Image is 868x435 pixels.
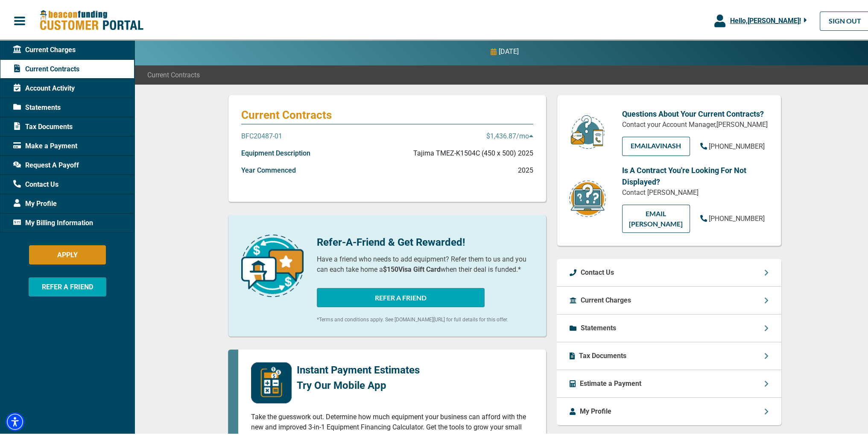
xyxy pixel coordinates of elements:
[568,178,607,217] img: contract-icon.png
[518,164,533,174] p: 2025
[568,113,607,148] img: customer-service.png
[241,147,310,157] p: Equipment Description
[13,101,61,111] span: Statements
[581,266,614,276] p: Contact Us
[700,140,765,150] a: [PHONE_NUMBER]
[6,411,24,429] div: Accessibility Menu
[700,212,765,222] a: [PHONE_NUMBER]
[580,405,611,415] p: My Profile
[622,163,768,186] p: Is A Contract You're Looking For Not Displayed?
[251,361,292,402] img: mobile-app-logo.png
[13,178,58,188] span: Contact Us
[622,186,768,196] p: Contact [PERSON_NAME]
[297,361,420,376] p: Instant Payment Estimates
[13,120,73,130] span: Tax Documents
[13,139,77,150] span: Make a Payment
[622,203,690,231] a: EMAIL [PERSON_NAME]
[13,43,76,53] span: Current Charges
[622,135,690,154] a: EMAILAvinash
[317,233,533,248] p: Refer-A-Friend & Get Rewarded!
[39,8,143,30] img: Beacon Funding Customer Portal Logo
[581,321,616,332] p: Statements
[413,147,533,157] p: Tajima TMEZ-K1504C (450 x 500) 2025
[580,377,641,387] p: Estimate a Payment
[13,82,75,92] span: Account Activity
[622,106,768,118] p: Questions About Your Current Contracts?
[241,233,304,295] img: refer-a-friend-icon.png
[579,349,626,359] p: Tax Documents
[241,106,533,120] p: Current Contracts
[29,244,106,263] button: APPLY
[241,164,296,174] p: Year Commenced
[709,213,765,221] span: [PHONE_NUMBER]
[13,197,57,207] span: My Profile
[581,294,631,304] p: Current Charges
[317,286,485,306] button: REFER A FRIEND
[499,45,519,55] p: [DATE]
[317,253,533,273] p: Have a friend who needs to add equipment? Refer them to us and you can each take home a when thei...
[29,276,106,295] button: REFER A FRIEND
[297,376,420,391] p: Try Our Mobile App
[709,141,765,149] span: [PHONE_NUMBER]
[317,314,533,322] p: *Terms and conditions apply. See [DOMAIN_NAME][URL] for full details for this offer.
[13,159,79,169] span: Request A Payoff
[13,62,79,73] span: Current Contracts
[383,264,441,272] b: $150 Visa Gift Card
[13,216,93,226] span: My Billing Information
[486,129,533,140] p: $1,436.87 /mo
[622,118,768,128] p: Contact your Account Manager, [PERSON_NAME]
[241,129,282,140] p: BFC20487-01
[147,68,200,79] span: Current Contracts
[730,15,801,23] span: Hello, [PERSON_NAME] !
